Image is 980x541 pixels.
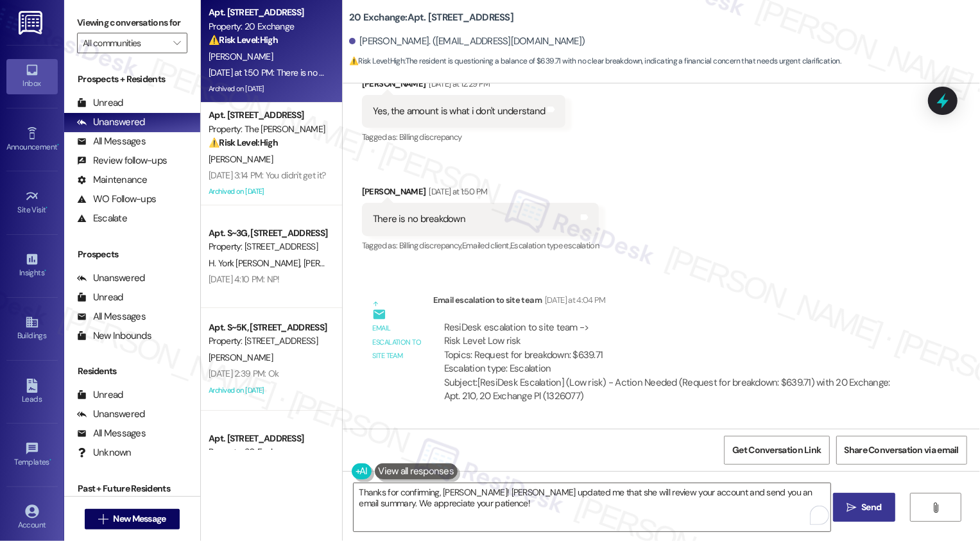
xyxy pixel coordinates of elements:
[349,35,585,48] div: [PERSON_NAME]. ([EMAIL_ADDRESS][DOMAIN_NAME])
[77,310,146,323] div: All Messages
[373,105,546,118] div: Yes, the amount is what i don't understand
[209,334,327,348] div: Property: [STREET_ADDRESS]
[77,193,156,206] div: WO Follow-ups
[6,311,58,346] a: Buildings
[362,185,599,203] div: [PERSON_NAME]
[209,352,273,363] span: [PERSON_NAME]
[362,128,566,146] div: Tagged as:
[6,375,58,409] a: Leads
[209,34,278,46] strong: ⚠️ Risk Level: High
[209,6,327,19] div: Apt. [STREET_ADDRESS]
[207,382,329,399] div: Archived on [DATE]
[354,483,830,531] textarea: To enrich screen reader interactions, please activate Accessibility in Grammarly extension settings
[373,212,465,226] div: There is no breakdown
[372,322,422,363] div: Email escalation to site team
[433,293,916,311] div: Email escalation to site team
[173,38,180,48] i: 
[209,445,327,459] div: Property: 20 Exchange
[64,365,200,378] div: Residents
[349,11,513,24] b: 20 Exchange: Apt. [STREET_ADDRESS]
[77,135,146,148] div: All Messages
[209,20,327,33] div: Property: 20 Exchange
[113,512,166,526] span: New Message
[44,266,46,275] span: •
[362,236,599,255] div: Tagged as:
[209,432,327,445] div: Apt. [STREET_ADDRESS]
[83,33,167,53] input: All communities
[836,436,967,465] button: Share Conversation via email
[77,271,145,285] div: Unanswered
[845,443,959,457] span: Share Conversation via email
[64,73,200,86] div: Prospects + Residents
[209,67,361,78] div: [DATE] at 1:50 PM: There is no breakdown
[861,501,881,514] span: Send
[510,240,599,251] span: Escalation type escalation
[209,51,273,62] span: [PERSON_NAME]
[833,493,895,522] button: Send
[209,108,327,122] div: Apt. [STREET_ADDRESS]
[209,257,304,269] span: H. York [PERSON_NAME]
[399,240,462,251] span: Billing discrepancy ,
[209,137,278,148] strong: ⚠️ Risk Level: High
[349,55,841,68] span: : The resident is questioning a balance of $639.71 with no clear breakdown, indicating a financia...
[207,184,329,200] div: Archived on [DATE]
[57,141,59,150] span: •
[362,77,566,95] div: [PERSON_NAME]
[426,77,490,90] div: [DATE] at 12:29 PM
[209,123,327,136] div: Property: The [PERSON_NAME]
[209,227,327,240] div: Apt. S~3G, [STREET_ADDRESS]
[6,501,58,535] a: Account
[399,132,462,142] span: Billing discrepancy
[209,153,273,165] span: [PERSON_NAME]
[46,203,48,212] span: •
[77,116,145,129] div: Unanswered
[444,376,906,404] div: Subject: [ResiDesk Escalation] (Low risk) - Action Needed (Request for breakdown: $639.71) with 2...
[77,427,146,440] div: All Messages
[444,321,906,376] div: ResiDesk escalation to site team -> Risk Level: Low risk Topics: Request for breakdown: $639.71 E...
[304,257,372,269] span: [PERSON_NAME]
[98,514,108,524] i: 
[77,154,167,167] div: Review follow-ups
[77,388,123,402] div: Unread
[77,446,132,459] div: Unknown
[77,212,127,225] div: Escalate
[207,81,329,97] div: Archived on [DATE]
[77,13,187,33] label: Viewing conversations for
[931,502,940,513] i: 
[209,273,280,285] div: [DATE] 4:10 PM: NP!
[77,173,148,187] div: Maintenance
[77,96,123,110] div: Unread
[847,502,856,513] i: 
[209,240,327,253] div: Property: [STREET_ADDRESS]
[6,185,58,220] a: Site Visit •
[542,293,606,307] div: [DATE] at 4:04 PM
[6,59,58,94] a: Inbox
[77,329,151,343] div: New Inbounds
[209,321,327,334] div: Apt. S~5K, [STREET_ADDRESS]
[19,11,45,35] img: ResiDesk Logo
[209,169,325,181] div: [DATE] 3:14 PM: You didn't get it?
[64,248,200,261] div: Prospects
[724,436,829,465] button: Get Conversation Link
[209,368,279,379] div: [DATE] 2:39 PM: Ok
[349,56,404,66] strong: ⚠️ Risk Level: High
[85,509,180,529] button: New Message
[77,291,123,304] div: Unread
[77,408,145,421] div: Unanswered
[6,248,58,283] a: Insights •
[732,443,821,457] span: Get Conversation Link
[462,240,510,251] span: Emailed client ,
[426,185,487,198] div: [DATE] at 1:50 PM
[49,456,51,465] span: •
[6,438,58,472] a: Templates •
[64,482,200,495] div: Past + Future Residents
